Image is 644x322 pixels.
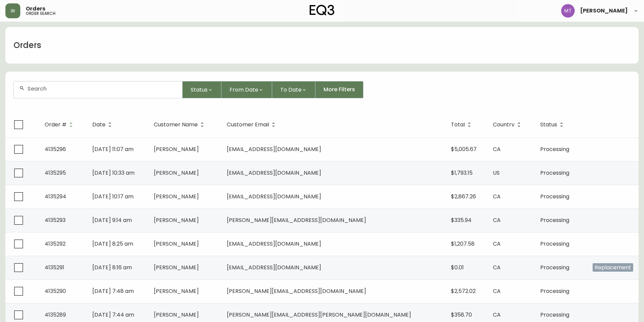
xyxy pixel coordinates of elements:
span: [PERSON_NAME] [154,264,199,271]
span: Replacement [593,263,633,272]
button: More Filters [315,81,363,98]
span: Date [92,122,114,128]
span: Order # [45,122,75,128]
span: CA [493,145,501,153]
span: $2,867.26 [451,193,476,200]
span: [EMAIL_ADDRESS][DOMAIN_NAME] [227,240,321,248]
span: Total [451,122,474,128]
span: Processing [540,240,569,248]
span: $335.94 [451,216,472,224]
span: [EMAIL_ADDRESS][DOMAIN_NAME] [227,193,321,200]
span: 4135296 [45,145,66,153]
span: Orders [26,6,45,11]
span: [DATE] 8:16 am [92,264,132,271]
span: Status [540,123,557,127]
span: $0.01 [451,264,464,271]
span: CA [493,216,501,224]
span: Customer Email [227,122,278,128]
span: [DATE] 11:07 am [92,145,134,153]
span: [DATE] 8:25 am [92,240,133,248]
span: CA [493,287,501,295]
span: Processing [540,145,569,153]
span: 4135289 [45,311,66,319]
span: 4135290 [45,287,66,295]
span: CA [493,311,501,319]
img: 397d82b7ede99da91c28605cdd79fceb [561,4,575,18]
img: logo [310,5,335,16]
span: [EMAIL_ADDRESS][DOMAIN_NAME] [227,145,321,153]
span: Processing [540,169,569,177]
span: [PERSON_NAME] [580,8,628,14]
span: Country [493,123,515,127]
span: 4135292 [45,240,66,248]
h1: Orders [14,40,41,51]
span: CA [493,264,501,271]
span: Customer Name [154,123,198,127]
span: Customer Name [154,122,207,128]
input: Search [27,85,177,92]
span: [DATE] 10:17 am [92,193,134,200]
span: US [493,169,500,177]
span: CA [493,240,501,248]
span: Country [493,122,523,128]
span: 4135295 [45,169,66,177]
span: $1,207.58 [451,240,475,248]
span: [DATE] 9:14 am [92,216,132,224]
span: Processing [540,193,569,200]
span: $2,572.02 [451,287,476,295]
span: 4135291 [45,264,64,271]
span: Processing [540,287,569,295]
span: $5,005.67 [451,145,477,153]
span: Date [92,123,105,127]
button: From Date [221,81,272,98]
span: [PERSON_NAME] [154,145,199,153]
span: Processing [540,311,569,319]
span: [PERSON_NAME] [154,311,199,319]
span: [PERSON_NAME][EMAIL_ADDRESS][DOMAIN_NAME] [227,287,366,295]
span: $358.70 [451,311,472,319]
span: [PERSON_NAME] [154,216,199,224]
span: [EMAIL_ADDRESS][DOMAIN_NAME] [227,264,321,271]
span: [DATE] 10:33 am [92,169,135,177]
span: [PERSON_NAME][EMAIL_ADDRESS][DOMAIN_NAME] [227,216,366,224]
button: Status [183,81,221,98]
span: [PERSON_NAME][EMAIL_ADDRESS][PERSON_NAME][DOMAIN_NAME] [227,311,411,319]
h5: order search [26,11,55,16]
span: [PERSON_NAME] [154,240,199,248]
span: Status [191,85,208,94]
span: Order # [45,123,67,127]
span: Status [540,122,566,128]
span: More Filters [324,86,355,93]
span: Customer Email [227,123,269,127]
span: [EMAIL_ADDRESS][DOMAIN_NAME] [227,169,321,177]
span: From Date [230,85,258,94]
span: [PERSON_NAME] [154,193,199,200]
span: [PERSON_NAME] [154,169,199,177]
span: [DATE] 7:48 am [92,287,134,295]
button: To Date [272,81,315,98]
span: $1,793.15 [451,169,473,177]
span: Processing [540,264,569,271]
span: Total [451,123,465,127]
span: CA [493,193,501,200]
span: Processing [540,216,569,224]
span: 4135294 [45,193,66,200]
span: 4135293 [45,216,66,224]
span: [DATE] 7:44 am [92,311,134,319]
span: To Date [280,85,302,94]
span: [PERSON_NAME] [154,287,199,295]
